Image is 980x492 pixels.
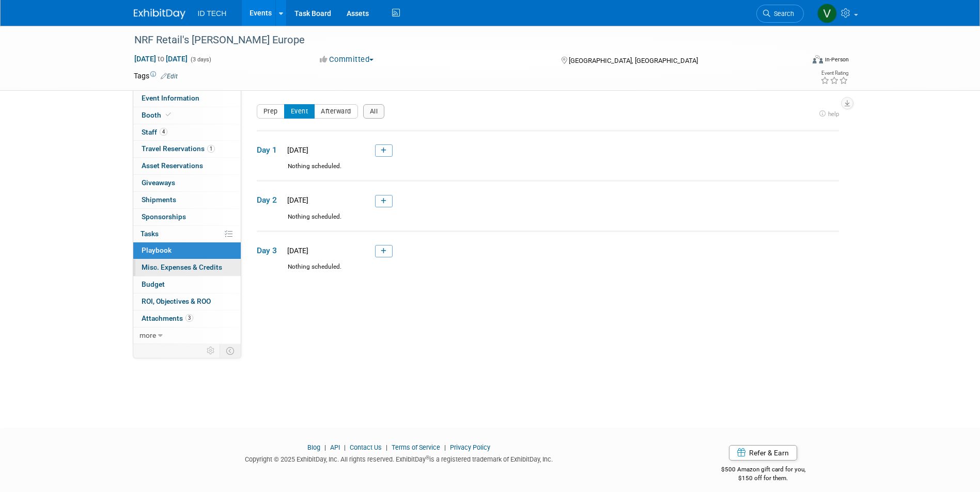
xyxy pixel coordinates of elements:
div: NRF Retail's [PERSON_NAME] Europe [131,31,788,50]
sup: ® [426,455,429,461]
td: Personalize Event Tab Strip [202,344,220,357]
span: Asset Reservations [142,161,203,170]
a: ROI, Objectives & ROO [133,293,241,310]
span: | [322,444,329,451]
img: ExhibitDay [134,9,185,19]
button: All [363,104,385,119]
span: Staff [142,128,167,136]
span: [DATE] [284,146,308,154]
div: $150 off for them. [680,474,847,483]
button: Afterward [314,104,358,119]
a: Event Information [133,90,241,107]
a: Shipments [133,192,241,208]
a: Asset Reservations [133,158,241,174]
span: Attachments [142,314,193,322]
a: Sponsorships [133,209,241,225]
a: Tasks [133,226,241,242]
span: [DATE] [284,196,308,204]
a: Travel Reservations1 [133,141,241,157]
td: Tags [134,71,178,81]
span: | [383,444,390,451]
div: Event Format [743,54,849,69]
span: [GEOGRAPHIC_DATA], [GEOGRAPHIC_DATA] [569,57,698,64]
span: help [828,110,839,118]
span: Search [770,10,794,18]
span: (3 days) [190,56,211,63]
div: Event Rating [820,71,848,76]
span: Tasks [141,229,159,238]
div: Nothing scheduled. [257,212,839,231]
span: ROI, Objectives & ROO [142,297,211,305]
span: 4 [160,128,167,136]
span: Giveaways [142,178,175,187]
div: Nothing scheduled. [257,263,839,281]
span: Booth [142,111,173,119]
a: Misc. Expenses & Credits [133,259,241,276]
a: Budget [133,276,241,293]
span: ID TECH [198,9,227,18]
a: Privacy Policy [450,444,490,451]
span: Playbook [142,246,172,254]
a: Edit [161,73,178,80]
div: Copyright © 2025 ExhibitDay, Inc. All rights reserved. ExhibitDay is a registered trademark of Ex... [134,452,665,464]
td: Toggle Event Tabs [220,344,241,357]
a: Attachments3 [133,310,241,327]
span: Day 3 [257,245,283,256]
span: Day 2 [257,194,283,206]
span: Event Information [142,94,199,102]
img: Format-Inperson.png [813,55,823,63]
span: to [156,55,166,63]
span: Travel Reservations [142,144,215,153]
a: Staff4 [133,124,241,141]
a: Refer & Earn [729,445,797,461]
a: Contact Us [350,444,382,451]
div: Nothing scheduled. [257,162,839,180]
span: Shipments [142,195,176,204]
a: Terms of Service [392,444,440,451]
a: Blog [307,444,320,451]
img: Victoria Henzon [817,4,837,23]
i: Booth reservation complete [166,112,171,118]
span: Misc. Expenses & Credits [142,263,222,271]
span: | [442,444,448,451]
div: In-Person [825,56,849,63]
span: 3 [185,314,193,322]
span: [DATE] [284,247,308,255]
a: API [330,444,340,451]
span: | [341,444,348,451]
span: Budget [142,280,165,288]
a: Playbook [133,242,241,259]
a: Giveaways [133,175,241,191]
a: Search [756,5,804,23]
span: more [139,331,156,339]
span: 1 [207,145,215,153]
a: Booth [133,107,241,124]
div: $500 Amazon gift card for you, [680,458,847,482]
span: Day 1 [257,144,283,156]
a: more [133,327,241,344]
button: Committed [316,54,378,65]
span: [DATE] [DATE] [134,54,188,63]
button: Event [284,104,315,119]
button: Prep [257,104,285,119]
span: Sponsorships [142,212,186,221]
